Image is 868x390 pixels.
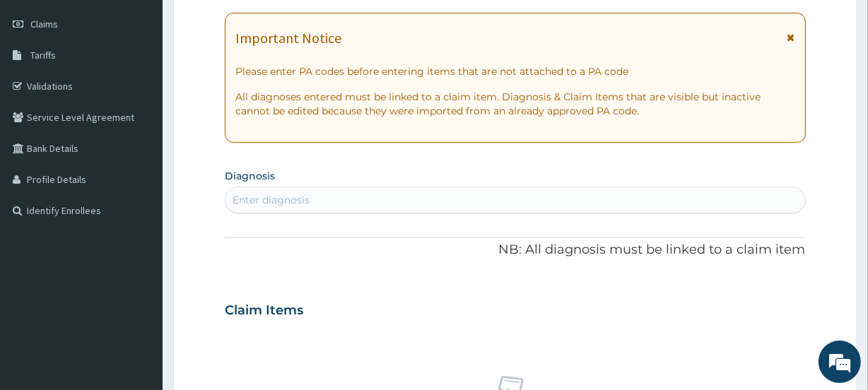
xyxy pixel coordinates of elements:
div: Enter diagnosis [233,193,310,207]
span: Tariffs [30,49,56,61]
h1: Important Notice [235,30,341,46]
p: Please enter PA codes before entering items that are not attached to a PA code [235,64,794,78]
div: Chat with us now [74,79,237,97]
textarea: Type your message and hit 'Enter' [7,249,269,298]
span: Claims [30,18,58,30]
p: NB: All diagnosis must be linked to a claim item [225,241,805,259]
div: Minimize live chat window [232,7,266,41]
span: We're online! [82,110,195,252]
p: All diagnoses entered must be linked to a claim item. Diagnosis & Claim Items that are visible bu... [235,90,794,118]
label: Diagnosis [225,169,275,183]
img: d_794563401_company_1708531726252_794563401 [26,71,57,106]
h3: Claim Items [225,303,303,319]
